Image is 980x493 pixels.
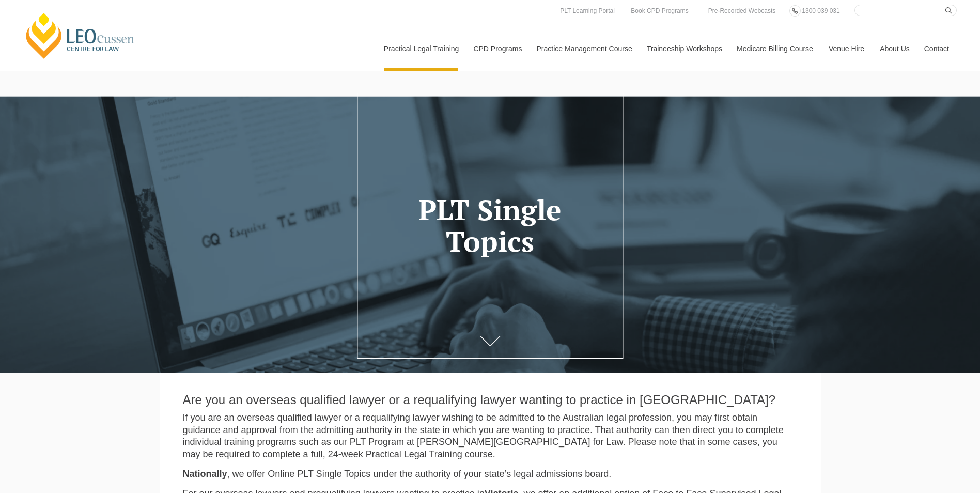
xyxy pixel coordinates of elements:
[628,5,691,17] a: Book CPD Programs
[911,424,954,467] iframe: LiveChat chat widget
[183,412,798,460] p: If you are an overseas qualified lawyer or a requalifying lawyer wishing to be admitted to the Au...
[639,26,729,71] a: Traineeship Workshops
[372,194,608,257] h1: PLT Single Topics
[802,7,839,14] span: 1300 039 031
[916,26,957,71] a: Contact
[799,5,842,17] a: 1300 039 031
[557,5,617,17] a: PLT Learning Portal
[821,26,872,71] a: Venue Hire
[465,26,528,71] a: CPD Programs
[376,26,466,71] a: Practical Legal Training
[729,26,821,71] a: Medicare Billing Course
[872,26,916,71] a: About Us
[183,393,798,407] h2: Are you an overseas qualified lawyer or a requalifying lawyer wanting to practice in [GEOGRAPHIC_...
[706,5,779,17] a: Pre-Recorded Webcasts
[183,469,227,479] strong: Nationally
[183,468,798,480] p: , we offer Online PLT Single Topics under the authority of your state’s legal admissions board.
[23,11,137,60] a: [PERSON_NAME] Centre for Law
[529,26,639,71] a: Practice Management Course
